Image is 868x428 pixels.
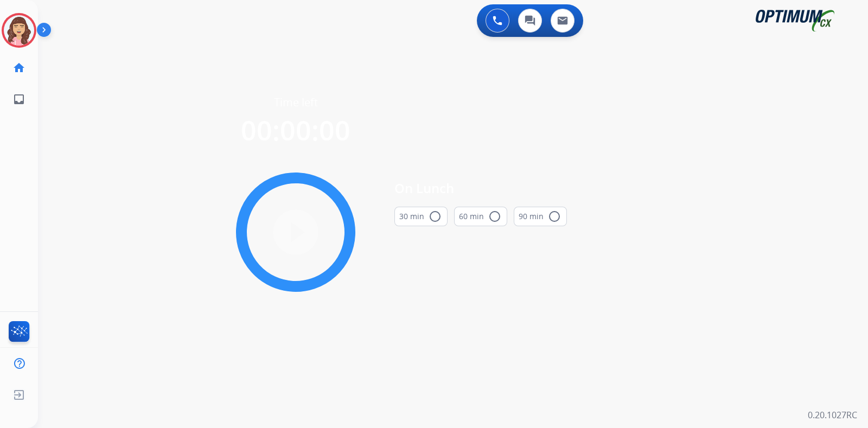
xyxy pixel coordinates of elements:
[429,210,442,223] mat-icon: radio_button_unchecked
[274,95,318,110] span: Time left
[241,112,350,149] span: 00:00:00
[12,61,25,74] mat-icon: home
[454,207,507,226] button: 60 min
[488,210,501,223] mat-icon: radio_button_unchecked
[394,178,567,198] span: On Lunch
[12,93,25,106] mat-icon: inbox
[548,210,561,223] mat-icon: radio_button_unchecked
[394,207,448,226] button: 30 min
[4,15,34,46] img: avatar
[514,207,567,226] button: 90 min
[808,408,857,421] p: 0.20.1027RC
